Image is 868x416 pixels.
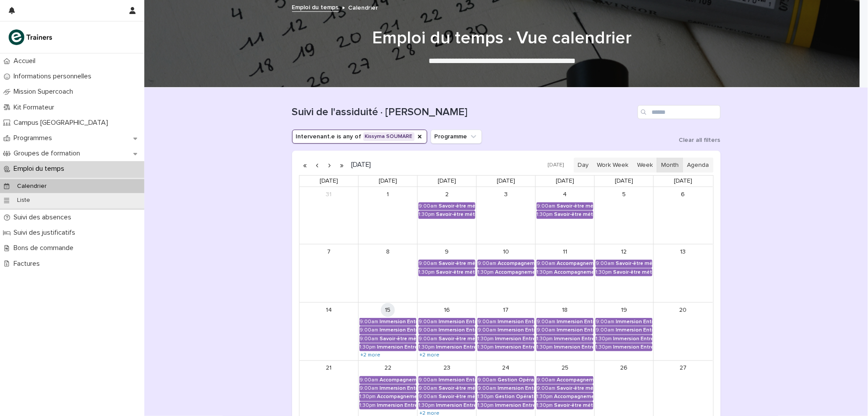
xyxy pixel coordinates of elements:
[596,336,612,342] div: 1:30pm
[349,2,378,12] p: Calendrier
[595,187,654,244] td: September 5, 2025
[359,187,418,244] td: September 1, 2025
[596,269,612,275] div: 1:30pm
[359,244,418,303] td: September 8, 2025
[633,158,657,173] button: Week
[574,158,593,173] button: Day
[537,212,553,218] div: 1:30pm
[439,336,475,342] div: Savoir-être métier - Communication interpersonnelle avec les personnes accompagnées et les autres...
[418,344,435,350] div: 1:30pm
[439,261,475,267] div: Savoir-être métier - Gestion des émotions et du stress
[10,88,80,96] p: Mission Supercoach
[418,319,437,325] div: 9:00am
[537,377,555,383] div: 9:00am
[537,203,555,209] div: 9:00am
[436,269,475,275] div: Savoir-être métier - Gestion des émotions et du stress
[440,245,454,259] a: September 9, 2025
[418,244,477,303] td: September 9, 2025
[436,212,475,218] div: Savoir-être métier - Relation Client
[537,261,555,267] div: 9:00am
[478,344,494,350] div: 1:30pm
[477,303,536,361] td: September 17, 2025
[359,385,378,391] div: 9:00am
[617,187,631,201] a: September 5, 2025
[359,303,418,361] td: September 15, 2025
[439,385,475,391] div: Savoir-être métier - Mobilisation et valorisation de ses forces et talents
[537,336,553,342] div: 1:30pm
[596,261,614,267] div: 9:00am
[359,319,378,325] div: 9:00am
[596,327,614,333] div: 9:00am
[495,344,534,350] div: Immersion Entreprise - Immersion tutorée
[10,103,61,112] p: Kit Formateur
[300,303,359,361] td: September 14, 2025
[10,260,47,268] p: Factures
[596,319,614,325] div: 9:00am
[418,187,477,244] td: September 2, 2025
[439,203,475,209] div: Savoir-être métier - Relation Client
[478,394,494,400] div: 1:30pm
[557,377,593,383] div: Accompagnement Immersion - Retour de l'immersion tutorée
[292,2,339,12] a: Emploi du temps
[377,402,416,409] div: Immersion Entreprise - Immersion tutorée
[554,336,593,342] div: Immersion Entreprise - Immersion tutorée
[657,158,683,173] button: Month
[440,187,454,201] a: September 2, 2025
[380,336,416,342] div: Savoir-être métier - Communication interpersonnelle avec les personnes accompagnées et les autres...
[380,327,416,333] div: Immersion Entreprise - Immersion tutorée
[498,377,534,383] div: Gestion Opérationnelle - Cérémonie de Clôture
[380,385,416,391] div: Immersion Entreprise - Immersion tutorée
[300,187,359,244] td: August 31, 2025
[595,303,654,361] td: September 19, 2025
[495,336,534,342] div: Immersion Entreprise - Immersion tutorée
[478,385,496,391] div: 9:00am
[418,385,437,391] div: 9:00am
[499,187,513,201] a: September 3, 2025
[654,303,713,361] td: September 20, 2025
[617,303,631,317] a: September 19, 2025
[537,402,553,409] div: 1:30pm
[478,327,496,333] div: 9:00am
[498,327,534,333] div: Immersion Entreprise - Immersion tutorée
[676,361,690,375] a: September 27, 2025
[292,130,427,144] button: Intervenant.e
[558,245,572,259] a: September 11, 2025
[654,244,713,303] td: September 13, 2025
[418,212,435,218] div: 1:30pm
[292,106,634,119] h1: Suivi de l'assiduité · [PERSON_NAME]
[436,176,458,187] a: Tuesday
[10,134,59,142] p: Programmes
[672,176,694,187] a: Saturday
[288,28,716,49] h1: Emploi du temps · Vue calendrier
[477,187,536,244] td: September 3, 2025
[478,377,496,383] div: 9:00am
[554,269,593,275] div: Accompagnement Immersion - Préparation de l'immersion tutorée
[478,319,496,325] div: 9:00am
[381,303,395,317] a: September 15, 2025
[557,261,593,267] div: Accompagnement Immersion - Préparation de l'immersion tutorée
[440,361,454,375] a: September 23, 2025
[478,269,494,275] div: 1:30pm
[638,105,721,119] div: Search
[418,336,437,342] div: 9:00am
[537,319,555,325] div: 9:00am
[377,394,416,400] div: Accompagnement Immersion - Retour de l'immersion tutorée
[10,213,78,222] p: Suivi des absences
[537,394,553,400] div: 1:30pm
[418,261,437,267] div: 9:00am
[439,327,475,333] div: Immersion Entreprise - Immersion tutorée
[381,361,395,375] a: September 22, 2025
[495,269,534,275] div: Accompagnement Immersion - Préparation de l'immersion tutorée
[359,394,376,400] div: 1:30pm
[418,352,440,359] a: Show 2 more events
[418,303,477,361] td: September 16, 2025
[557,203,593,209] div: Savoir-être métier - Relation Client
[418,402,435,409] div: 1:30pm
[498,385,534,391] div: Immersion Entreprise - Immersion tutorée
[322,303,336,317] a: September 14, 2025
[613,336,652,342] div: Immersion Entreprise - Immersion tutorée
[672,137,721,143] button: Clear all filters
[557,327,593,333] div: Immersion Entreprise - Immersion tutorée
[377,176,399,187] a: Monday
[359,402,376,409] div: 1:30pm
